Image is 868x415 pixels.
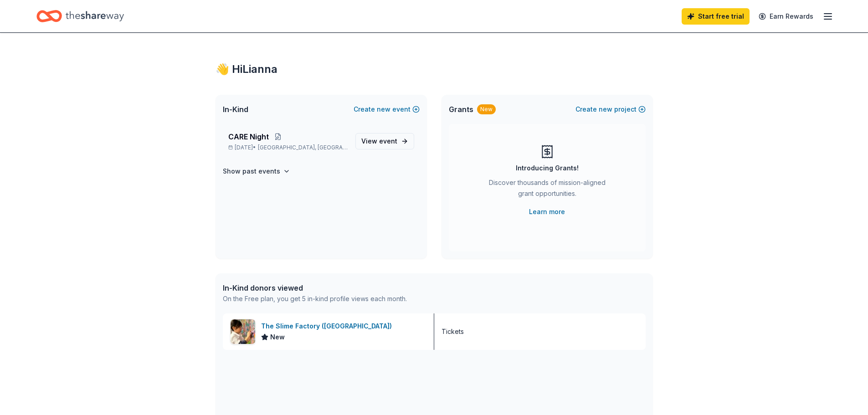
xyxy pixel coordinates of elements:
div: In-Kind donors viewed [223,282,407,293]
span: View [361,136,397,147]
div: The Slime Factory ([GEOGRAPHIC_DATA]) [261,321,395,332]
span: In-Kind [223,104,248,115]
a: Learn more [529,206,565,217]
div: Discover thousands of mission-aligned grant opportunities. [485,177,609,203]
span: new [377,104,390,115]
button: Createnewproject [575,104,646,115]
span: event [379,137,397,145]
span: [GEOGRAPHIC_DATA], [GEOGRAPHIC_DATA] [258,144,348,151]
span: CARE Night [228,131,269,142]
span: New [270,332,285,343]
button: Createnewevent [354,104,420,115]
span: new [599,104,612,115]
div: New [477,104,496,114]
div: On the Free plan, you get 5 in-kind profile views each month. [223,293,407,304]
p: [DATE] • [228,144,348,151]
a: View event [355,133,414,149]
button: Show past events [223,166,290,177]
h4: Show past events [223,166,280,177]
div: Tickets [442,326,464,337]
a: Start free trial [682,8,750,25]
div: 👋 Hi Lianna [216,62,653,77]
a: Home [36,5,124,27]
span: Grants [449,104,473,115]
img: Image for The Slime Factory (Bellevue) [231,319,255,344]
div: Introducing Grants! [516,163,579,174]
a: Earn Rewards [753,8,819,25]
